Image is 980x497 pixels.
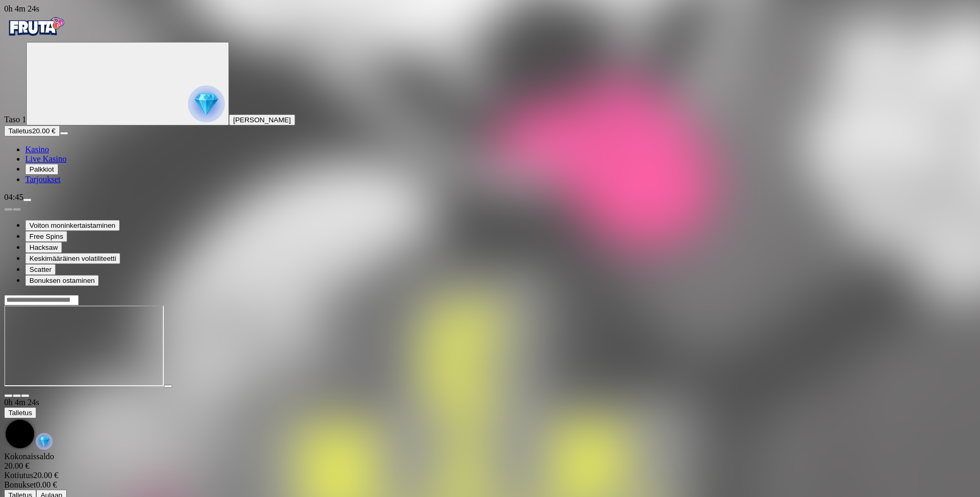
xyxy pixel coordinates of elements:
span: Talletus [8,409,32,417]
button: menu [60,132,68,135]
iframe: Rip City [4,305,164,386]
button: close icon [4,394,13,397]
span: Keskimääräinen volatiliteetti [29,255,116,262]
button: play icon [164,385,172,388]
span: user session time [4,398,39,407]
span: Live Kasino [25,154,67,163]
button: prev slide [4,208,13,211]
span: Free Spins [29,232,63,240]
span: Palkkiot [29,165,54,173]
span: Kotiutus [4,471,33,480]
span: Kasino [25,145,49,154]
div: 20.00 € [4,461,976,471]
button: Free Spins [25,231,67,242]
button: Scatter [25,264,56,275]
span: Tarjoukset [25,175,60,184]
img: reward-icon [36,433,53,450]
div: 20.00 € [4,471,976,480]
button: Bonuksen ostaminen [25,275,99,286]
button: reward progress [26,42,229,125]
span: Taso 1 [4,115,26,124]
span: 04:45 [4,193,23,202]
span: [PERSON_NAME] [233,116,291,124]
a: gift-inverted iconTarjoukset [25,175,60,184]
span: Scatter [29,266,51,273]
span: Hacksaw [29,244,58,251]
a: Fruta [4,33,67,41]
span: 20.00 € [32,127,55,135]
button: next slide [13,208,21,211]
button: Voiton moninkertaistaminen [25,220,120,231]
button: menu [23,198,32,202]
button: Hacksaw [25,242,62,253]
button: fullscreen icon [21,394,29,397]
div: Kokonaissaldo [4,452,976,471]
button: Talletus [4,407,36,418]
img: reward progress [188,86,225,122]
a: diamond iconKasino [25,145,49,154]
div: 0.00 € [4,480,976,490]
input: Search [4,295,79,305]
button: reward iconPalkkiot [25,164,58,175]
button: [PERSON_NAME] [229,114,295,125]
button: chevron-down icon [13,394,21,397]
span: Bonukset [4,480,36,489]
div: Game menu [4,398,976,452]
span: Voiton moninkertaistaminen [29,221,116,229]
img: Fruta [4,14,67,40]
span: Talletus [8,127,32,135]
button: Keskimääräinen volatiliteetti [25,253,120,264]
span: Bonuksen ostaminen [29,277,95,284]
button: Talletusplus icon20.00 € [4,125,60,136]
a: poker-chip iconLive Kasino [25,154,67,163]
span: user session time [4,4,39,13]
nav: Primary [4,14,976,184]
